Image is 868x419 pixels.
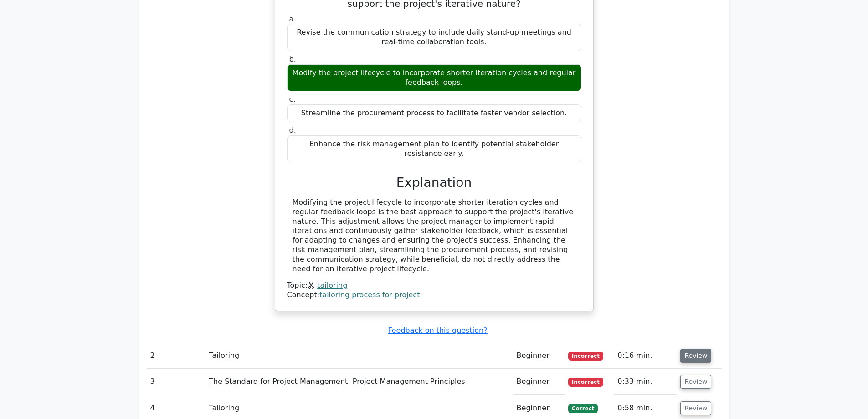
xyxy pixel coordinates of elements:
button: Review [680,401,711,415]
td: Beginner [513,343,565,369]
div: Concept: [287,290,581,300]
a: tailoring process for project [319,290,420,299]
span: Incorrect [568,352,603,361]
div: Topic: [287,281,581,290]
h3: Explanation [293,175,576,191]
span: a. [289,15,296,23]
a: Feedback on this question? [388,326,487,335]
div: Streamline the procurement process to facilitate faster vendor selection. [287,104,581,122]
a: tailoring [317,281,347,290]
div: Enhance the risk management plan to identify potential stakeholder resistance early. [287,135,581,163]
span: b. [289,55,296,63]
span: d. [289,126,296,134]
td: The Standard for Project Management: Project Management Principles [205,369,513,395]
td: 0:16 min. [614,343,677,369]
td: Beginner [513,369,565,395]
span: c. [289,95,296,103]
div: Revise the communication strategy to include daily stand-up meetings and real-time collaboration ... [287,24,581,51]
td: 2 [147,343,205,369]
td: Tailoring [205,343,513,369]
span: Incorrect [568,378,603,387]
button: Review [680,349,711,363]
td: 3 [147,369,205,395]
div: Modify the project lifecycle to incorporate shorter iteration cycles and regular feedback loops. [287,64,581,92]
td: 0:33 min. [614,369,677,395]
button: Review [680,375,711,389]
div: Modifying the project lifecycle to incorporate shorter iteration cycles and regular feedback loop... [293,198,576,274]
span: Correct [568,404,598,413]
